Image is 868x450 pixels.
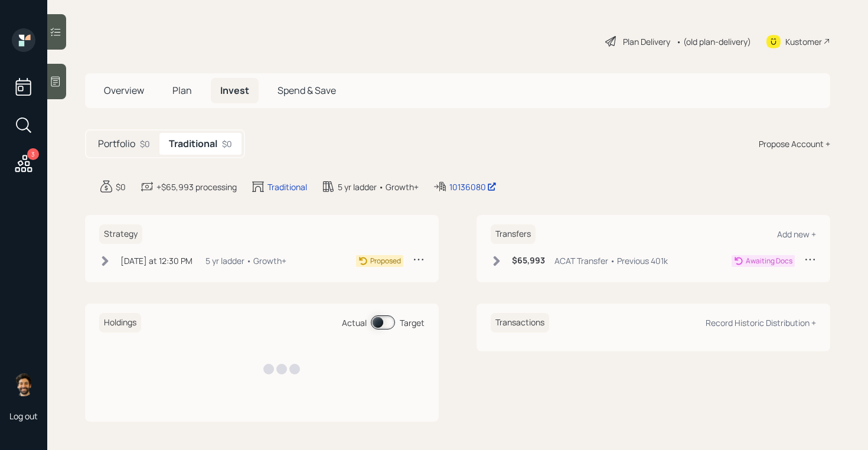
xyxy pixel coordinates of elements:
[12,373,35,396] img: eric-schwartz-headshot.png
[623,35,670,48] div: Plan Delivery
[554,255,668,267] div: ACAT Transfer • Previous 401k
[676,35,751,48] div: • (old plan-delivery)
[172,84,192,97] span: Plan
[222,138,232,150] div: $0
[116,181,126,193] div: $0
[370,256,401,266] div: Proposed
[27,148,39,160] div: 3
[746,256,792,266] div: Awaiting Docs
[706,317,816,328] div: Record Historic Distribution +
[759,138,830,150] div: Propose Account +
[205,255,286,267] div: 5 yr ladder • Growth+
[156,181,237,193] div: +$65,993 processing
[491,313,549,332] h6: Transactions
[278,84,336,97] span: Spend & Save
[785,35,822,48] div: Kustomer
[104,84,144,97] span: Overview
[220,84,249,97] span: Invest
[99,224,142,244] h6: Strategy
[98,138,135,149] h5: Portfolio
[120,255,192,267] div: [DATE] at 12:30 PM
[9,410,38,422] div: Log out
[777,229,816,240] div: Add new +
[449,181,497,193] div: 10136080
[140,138,150,150] div: $0
[342,317,367,329] div: Actual
[512,256,545,266] h6: $65,993
[400,317,425,329] div: Target
[491,224,536,244] h6: Transfers
[99,313,141,332] h6: Holdings
[267,181,307,193] div: Traditional
[169,138,217,149] h5: Traditional
[338,181,419,193] div: 5 yr ladder • Growth+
